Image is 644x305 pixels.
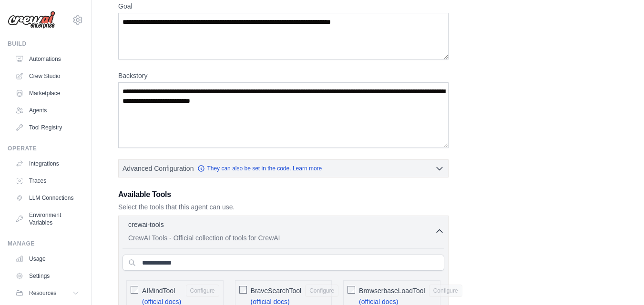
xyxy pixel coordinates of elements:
button: AIMindTool (official docs) A wrapper aroundAI-Minds. Useful for when you need answers to question... [186,285,219,297]
div: Build [8,40,83,48]
a: Environment Variables [11,207,83,230]
a: Agents [11,103,83,118]
div: Operate [8,145,83,152]
a: They can also be set in the code. Learn more [197,165,322,172]
p: Select the tools that this agent can use. [118,202,449,212]
a: Crew Studio [11,69,83,84]
label: Goal [118,1,449,11]
span: Resources [29,289,56,297]
a: Tool Registry [11,120,83,135]
span: BraveSearchTool [251,286,302,295]
p: CrewAI Tools - Official collection of tools for CrewAI [128,233,435,243]
button: Resources [11,285,83,301]
button: BraveSearchTool (official docs) A tool that can be used to search the internet with a search_query. [305,285,338,297]
img: Logo [8,11,55,29]
button: crewai-tools CrewAI Tools - Official collection of tools for CrewAI [123,220,444,243]
button: Advanced Configuration They can also be set in the code. Learn more [119,160,448,177]
p: crewai-tools [128,220,164,229]
a: Integrations [11,156,83,171]
div: Manage [8,240,83,247]
span: Advanced Configuration [123,164,194,173]
h3: Available Tools [118,189,449,200]
a: LLM Connections [11,190,83,206]
a: Marketplace [11,86,83,101]
a: Automations [11,51,83,67]
a: Settings [11,268,83,284]
button: BrowserbaseLoadTool (official docs) Load webpages url in a headless browser using Browserbase and... [429,285,462,297]
span: BrowserbaseLoadTool [359,286,425,295]
span: AIMindTool [142,286,175,295]
a: Usage [11,251,83,266]
label: Backstory [118,71,449,80]
a: Traces [11,173,83,188]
